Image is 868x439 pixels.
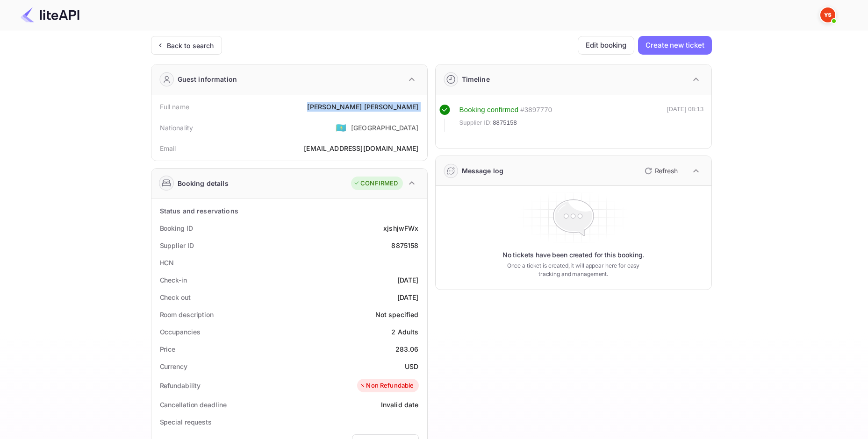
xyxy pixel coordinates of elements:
[160,361,187,371] div: Currency
[160,102,189,112] div: Full name
[160,275,187,285] div: Check-in
[353,179,398,188] div: CONFIRMED
[397,275,419,285] div: [DATE]
[307,102,418,112] div: [PERSON_NAME] [PERSON_NAME]
[375,310,419,319] div: Not specified
[820,7,835,22] img: Yandex Support
[160,143,176,153] div: Email
[160,344,176,354] div: Price
[160,241,194,250] div: Supplier ID
[638,36,711,55] button: Create new ticket
[178,178,229,188] div: Booking details
[578,36,634,55] button: Edit booking
[391,241,418,250] div: 8875158
[160,327,201,337] div: Occupancies
[500,262,647,278] p: Once a ticket is created, it will appear here for easy tracking and management.
[351,123,419,133] div: [GEOGRAPHIC_DATA]
[160,310,214,319] div: Room description
[160,400,227,410] div: Cancellation deadline
[381,400,419,410] div: Invalid date
[336,119,346,136] span: United States
[667,105,704,132] div: [DATE] 08:13
[462,166,504,176] div: Message log
[178,74,237,84] div: Guest information
[462,74,490,84] div: Timeline
[383,223,418,233] div: xjshjwFWx
[167,41,214,50] div: Back to search
[405,361,418,371] div: USD
[304,143,418,153] div: [EMAIL_ADDRESS][DOMAIN_NAME]
[502,250,645,260] p: No tickets have been created for this booking.
[160,223,193,233] div: Booking ID
[160,417,212,427] div: Special requests
[160,123,194,133] div: Nationality
[459,105,519,115] div: Booking confirmed
[397,292,419,302] div: [DATE]
[160,258,174,268] div: HCN
[391,327,418,337] div: 2 Adults
[459,118,492,127] span: Supplier ID:
[359,381,414,390] div: Non Refundable
[395,344,419,354] div: 283.06
[160,206,238,216] div: Status and reservations
[655,166,678,176] p: Refresh
[639,163,681,178] button: Refresh
[160,292,191,302] div: Check out
[21,7,79,22] img: LiteAPI Logo
[160,381,201,390] div: Refundability
[520,105,552,115] div: # 3897770
[493,118,517,127] span: 8875158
